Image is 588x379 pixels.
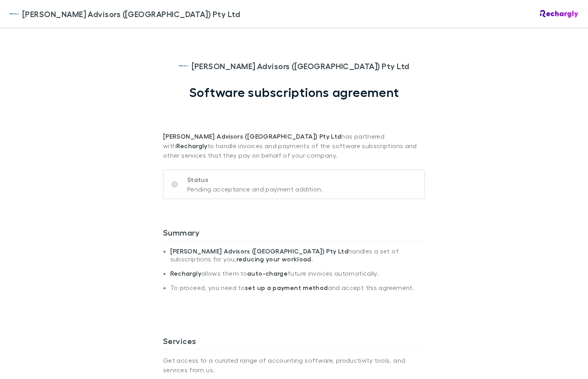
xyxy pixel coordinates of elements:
p: Pending acceptance and payment addition. [187,184,323,194]
strong: [PERSON_NAME] Advisors ([GEOGRAPHIC_DATA]) Pty Ltd [163,132,341,140]
h3: Services [163,336,425,349]
li: handles a set of subscriptions for you, . [170,247,425,269]
strong: Rechargly [176,142,207,150]
img: William Buck Advisors (WA) Pty Ltd's Logo [10,9,19,19]
li: To proceed, you need to and accept this agreement. [170,284,425,298]
p: Status [187,175,323,184]
strong: reducing your workload [236,255,311,263]
p: has partnered with to handle invoices and payments of the software subscriptions and other servic... [163,100,425,160]
strong: auto-charge [247,269,288,277]
img: Rechargly Logo [540,10,578,18]
h1: Software subscriptions agreement [189,85,399,100]
img: William Buck Advisors (WA) Pty Ltd's Logo [179,61,188,71]
strong: Rechargly [170,269,201,277]
span: [PERSON_NAME] Advisors ([GEOGRAPHIC_DATA]) Pty Ltd [22,8,240,20]
h3: Summary [163,228,425,240]
li: allows them to future invoices automatically. [170,269,425,284]
strong: set up a payment method [245,284,328,292]
span: [PERSON_NAME] Advisors ([GEOGRAPHIC_DATA]) Pty Ltd [192,60,409,72]
strong: [PERSON_NAME] Advisors ([GEOGRAPHIC_DATA]) Pty Ltd [170,247,348,255]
